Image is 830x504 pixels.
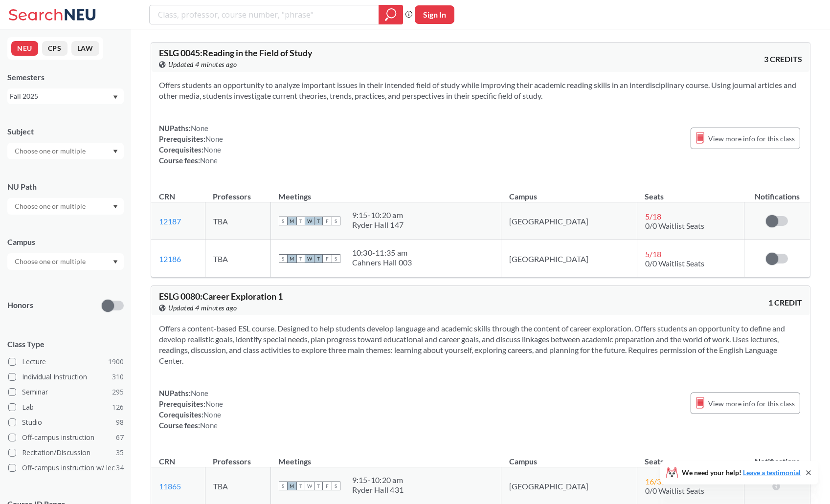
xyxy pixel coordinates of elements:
[205,240,270,278] td: TBA
[645,212,661,221] span: 5 / 18
[501,240,637,278] td: [GEOGRAPHIC_DATA]
[352,220,404,230] div: Ryder Hall 147
[168,59,237,70] span: Updated 4 minutes ago
[42,41,67,56] button: CPS
[7,181,124,192] div: NU Path
[288,217,296,225] span: M
[200,156,218,165] span: None
[352,248,412,258] div: 10:30 - 11:35 am
[279,482,288,490] span: S
[744,181,810,202] th: Notifications
[314,217,323,225] span: T
[108,356,124,367] span: 1900
[205,446,270,467] th: Professors
[7,72,124,83] div: Semesters
[10,256,92,267] input: Choose one or multiple
[10,200,92,212] input: Choose one or multiple
[708,132,795,145] span: View more info for this class
[352,485,404,495] div: Ryder Hall 431
[279,254,288,263] span: S
[8,446,124,459] label: Recitation/Discussion
[270,181,501,202] th: Meetings
[168,303,237,313] span: Updated 4 minutes ago
[645,249,661,259] span: 5 / 18
[352,210,404,220] div: 9:15 - 10:20 am
[7,300,33,311] p: Honors
[305,217,314,225] span: W
[332,254,340,263] span: S
[205,399,223,408] span: None
[11,41,38,56] button: NEU
[8,386,124,398] label: Seminar
[352,475,404,485] div: 9:15 - 10:20 am
[116,462,124,473] span: 34
[116,417,124,428] span: 98
[645,477,666,486] span: 16 / 30
[112,402,124,413] span: 126
[279,217,288,225] span: S
[159,47,313,58] span: ESLG 0045 : Reading in the Field of Study
[332,217,340,225] span: S
[71,41,99,56] button: LAW
[8,416,124,429] label: Studio
[768,297,802,308] span: 1 CREDIT
[645,259,704,268] span: 0/0 Waitlist Seats
[159,291,283,302] span: ESLG 0080 : Career Exploration 1
[352,258,412,267] div: Cahners Hall 003
[637,446,744,467] th: Seats
[191,389,208,397] span: None
[159,80,802,101] section: Offers students an opportunity to analyze important issues in their intended field of study while...
[113,260,118,264] svg: Dropdown arrow
[205,134,223,143] span: None
[501,181,637,202] th: Campus
[323,217,332,225] span: F
[296,482,305,490] span: T
[8,401,124,414] label: Lab
[743,468,801,477] a: Leave a testimonial
[205,181,270,202] th: Professors
[191,124,208,132] span: None
[200,421,218,430] span: None
[159,388,223,431] div: NUPaths: Prerequisites: Corequisites: Course fees:
[314,254,323,263] span: T
[8,371,124,383] label: Individual Instruction
[205,202,270,240] td: TBA
[314,482,323,490] span: T
[682,469,801,476] span: We need your help!
[305,254,314,263] span: W
[157,6,372,23] input: Class, professor, course number, "phrase"
[159,191,175,202] div: CRN
[116,447,124,458] span: 35
[8,461,124,474] label: Off-campus instruction w/ lec
[764,54,802,65] span: 3 CREDITS
[296,254,305,263] span: T
[113,205,118,209] svg: Dropdown arrow
[112,372,124,382] span: 310
[113,95,118,99] svg: Dropdown arrow
[305,482,314,490] span: W
[379,5,403,24] div: magnifying glass
[332,482,340,490] span: S
[708,397,795,410] span: View more info for this class
[501,202,637,240] td: [GEOGRAPHIC_DATA]
[7,237,124,247] div: Campus
[7,253,124,270] div: Dropdown arrow
[8,431,124,444] label: Off-campus instruction
[7,88,124,104] div: Fall 2025Dropdown arrow
[501,446,637,467] th: Campus
[415,5,454,24] button: Sign In
[203,410,221,419] span: None
[323,254,332,263] span: F
[159,217,181,226] a: 12187
[744,446,810,467] th: Notifications
[159,482,181,491] a: 11865
[7,143,124,159] div: Dropdown arrow
[159,323,802,366] section: Offers a content-based ESL course. Designed to help students develop language and academic skills...
[159,456,175,467] div: CRN
[645,221,704,230] span: 0/0 Waitlist Seats
[113,150,118,153] svg: Dropdown arrow
[10,145,92,157] input: Choose one or multiple
[323,482,332,490] span: F
[288,254,296,263] span: M
[7,339,124,350] span: Class Type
